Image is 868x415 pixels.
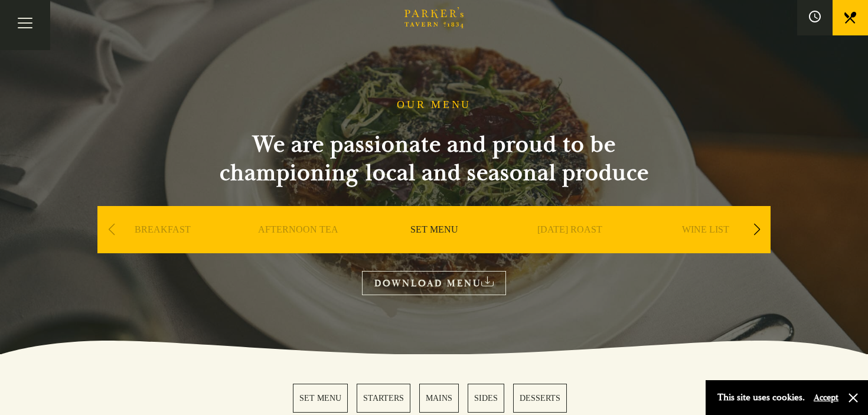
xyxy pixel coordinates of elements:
[258,224,338,271] a: AFTERNOON TEA
[135,224,191,271] a: BREAKFAST
[103,217,119,243] div: Previous slide
[293,384,348,413] a: 1 / 5
[198,130,670,187] h2: We are passionate and proud to be championing local and seasonal produce
[369,206,499,289] div: 3 / 9
[505,206,635,289] div: 4 / 9
[468,384,504,413] a: 4 / 5
[357,384,410,413] a: 2 / 5
[847,392,859,404] button: Close and accept
[397,99,471,112] h1: OUR MENU
[97,206,227,289] div: 1 / 9
[814,392,838,403] button: Accept
[419,384,459,413] a: 3 / 5
[749,217,765,243] div: Next slide
[717,389,805,406] p: This site uses cookies.
[537,224,602,271] a: [DATE] ROAST
[410,224,458,271] a: SET MENU
[362,271,506,295] a: DOWNLOAD MENU
[513,384,567,413] a: 5 / 5
[682,224,729,271] a: WINE LIST
[641,206,771,289] div: 5 / 9
[233,206,363,289] div: 2 / 9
